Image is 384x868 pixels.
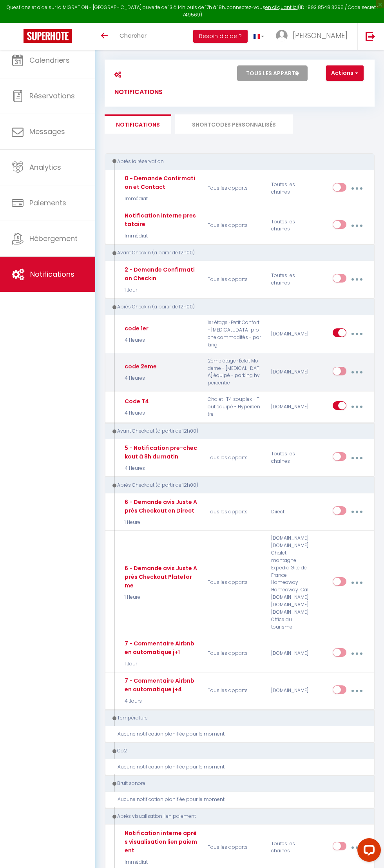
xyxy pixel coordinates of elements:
div: [DOMAIN_NAME] [266,357,309,387]
img: logout [366,31,375,41]
p: 4 Jours [123,698,197,705]
p: 2ème étage · Éclat Moderne - [MEDICAL_DATA] équipé - parking hypercentre [203,357,266,387]
div: [DOMAIN_NAME] [266,676,309,705]
span: Hébergement [29,234,78,243]
span: Calendriers [29,55,70,65]
div: Toutes les chaines [266,211,309,240]
p: Tous les apparts [203,676,266,705]
div: Toutes les chaines [266,174,309,203]
p: Tous les apparts [203,639,266,668]
span: Paiements [29,198,66,208]
p: Tous les apparts [203,174,266,203]
div: Après Checkout (à partir de 12h00) [112,482,362,489]
p: Tous les apparts [203,498,266,526]
p: 4 Heures [123,465,197,472]
div: Avant Checkout (à partir de 12h00) [112,428,362,435]
div: Bruit sonore [112,780,362,787]
a: en cliquant ici [265,4,298,11]
iframe: LiveChat chat widget [351,835,384,868]
div: [DOMAIN_NAME] [266,639,309,668]
span: Messages [29,127,65,136]
div: Toutes les chaines [266,444,309,472]
div: Notification interne après visualisation lien paiement [123,829,197,855]
p: Immédiat [123,859,197,866]
span: [PERSON_NAME] [293,31,348,40]
div: Co2 [112,747,362,755]
div: Après Checkin (à partir de 12h00) [112,303,362,311]
div: code 1er [123,324,149,333]
p: Tous les apparts [203,211,266,240]
span: Chercher [120,31,147,40]
p: 4 Heures [123,337,149,344]
div: Après visualisation lien paiement [112,813,362,820]
p: 1er étage · Petit Confort - [MEDICAL_DATA] proche commodités - parking [203,319,266,348]
li: SHORTCODES PERSONNALISÉS [175,114,293,134]
div: Notification interne prestataire [123,211,197,228]
p: 1 Heure [123,519,197,526]
span: Analytics [29,162,61,172]
p: 1 Jour [123,660,197,668]
div: [DOMAIN_NAME] [DOMAIN_NAME] Chalet montagne Expedia Gite de France Homeaway Homeaway iCal [DOMAIN... [266,535,309,631]
div: [DOMAIN_NAME] [266,395,309,418]
div: 7 - Commentaire Airbnb en automatique j+1 [123,639,197,656]
div: Aucune notification planifiée pour le moment. [118,763,368,771]
h3: Notifications [110,65,167,101]
p: Immédiat [123,195,197,203]
div: Code T4 [123,397,149,406]
p: Immédiat [123,232,197,240]
span: Réservations [29,91,75,101]
img: ... [276,30,288,42]
div: 5 - Notification pre-checkout à 8h du matin [123,444,197,461]
div: 0 - Demande Confirmation et Contact [123,174,197,191]
div: 6 - Demande avis Juste Après Checkout Plateforme [123,564,197,590]
div: Aucune notification planifiée pour le moment. [118,796,368,803]
li: Notifications [105,114,171,134]
div: 7 - Commentaire Airbnb en automatique j+4 [123,676,197,694]
p: Tous les apparts [203,535,266,631]
button: Actions [326,65,364,81]
div: [DOMAIN_NAME] [266,319,309,348]
div: Direct [266,498,309,526]
div: Toutes les chaines [266,829,309,866]
div: Aucune notification planifiée pour le moment. [118,730,368,738]
p: Tous les apparts [203,829,266,866]
a: ... [PERSON_NAME] [270,23,357,50]
p: 1 Heure [123,594,197,601]
div: Avant Checkin (à partir de 12h00) [112,249,362,257]
div: 6 - Demande avis Juste Après Checkout en Direct [123,498,197,515]
div: Toutes les chaines [266,265,309,294]
p: Tous les apparts [203,265,266,294]
p: 4 Heures [123,410,149,417]
p: 4 Heures [123,375,157,382]
button: Besoin d'aide ? [193,30,248,43]
p: 1 Jour [123,286,197,294]
span: Notifications [30,269,74,279]
div: Après la réservation [112,158,362,165]
div: 2 - Demande Confirmation Checkin [123,265,197,283]
p: Chalet · T4 souplex - Tout équipé - Hypercentre [203,395,266,418]
p: Tous les apparts [203,444,266,472]
img: Super Booking [24,29,72,43]
a: Chercher [114,23,152,50]
div: code 2eme [123,362,157,371]
div: Température [112,714,362,722]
